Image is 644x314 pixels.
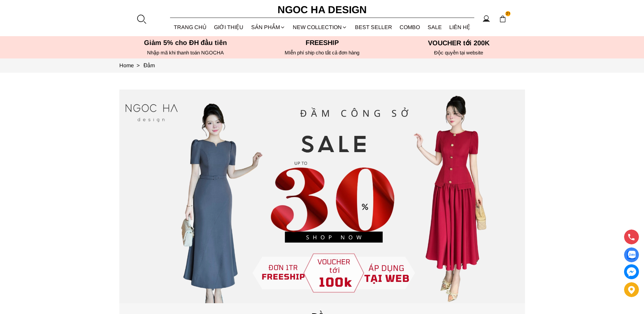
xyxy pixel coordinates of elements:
h6: MIễn phí ship cho tất cả đơn hàng [256,50,388,56]
a: messenger [624,264,639,279]
a: Ngoc Ha Design [271,2,373,18]
font: Nhập mã khi thanh toán NGOCHA [147,50,224,55]
a: TRANG CHỦ [170,18,211,36]
a: BEST SELLER [351,18,396,36]
img: img-CART-ICON-ksit0nf1 [499,15,506,23]
img: Display image [627,251,636,259]
a: SALE [424,18,446,36]
font: Giảm 5% cho ĐH đầu tiên [144,39,227,46]
div: SẢN PHẨM [247,18,289,36]
font: Freeship [306,39,339,46]
a: Combo [396,18,424,36]
span: 21 [505,11,511,17]
a: GIỚI THIỆU [210,18,247,36]
a: Link to Đầm [144,63,155,68]
h6: Độc quyền tại website [392,50,525,56]
a: Link to Home [119,63,144,68]
a: LIÊN HỆ [446,18,474,36]
a: Display image [624,247,639,262]
span: > [134,63,142,68]
h5: VOUCHER tới 200K [392,39,525,47]
a: NEW COLLECTION [289,18,351,36]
